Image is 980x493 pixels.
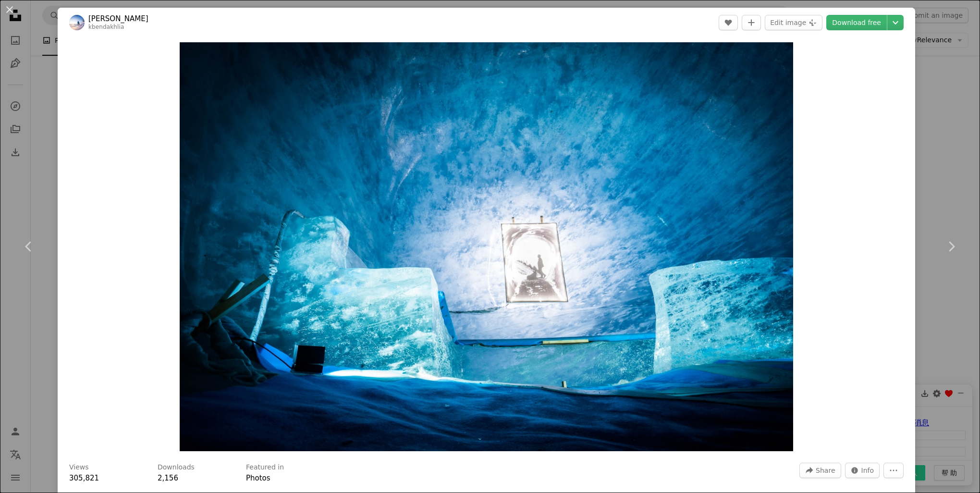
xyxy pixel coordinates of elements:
[158,474,178,482] span: 2,156
[765,15,822,30] button: Edit image
[180,42,793,451] button: Zoom in on this image
[887,15,904,30] button: Choose download size
[799,463,841,478] button: Share this image
[922,200,980,293] a: Next
[88,14,148,24] a: [PERSON_NAME]
[845,463,880,478] button: Stats about this image
[69,15,85,30] img: Go to Karim Ben Van's profile
[88,24,124,30] a: kbendakhlia
[883,463,904,478] button: More Actions
[816,463,835,478] span: Share
[826,15,887,30] a: Download free
[246,474,270,482] a: Photos
[742,15,761,30] button: Add to Collection
[180,42,793,451] img: blue and white abstract painting
[861,463,874,478] span: Info
[719,15,738,30] button: Like
[158,463,195,472] h3: Downloads
[69,474,99,482] span: 305,821
[69,463,89,472] h3: Views
[246,463,284,472] h3: Featured in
